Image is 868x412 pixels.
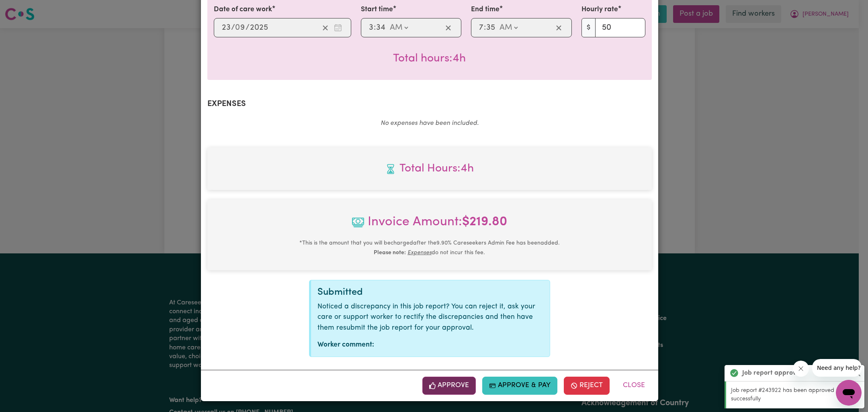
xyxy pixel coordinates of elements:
[299,240,560,256] small: This is the amount that you will be charged after the 9.90 % Careseekers Admin Fee has been added...
[235,24,240,32] span: 0
[462,216,507,228] b: $ 219.80
[793,361,809,377] iframe: Close message
[742,368,804,378] strong: Job report approved
[317,288,363,297] span: Submitted
[214,4,272,15] label: Date of care work
[484,23,486,32] span: :
[616,377,652,394] button: Close
[374,23,376,32] span: :
[422,377,476,394] button: Approve
[836,380,862,406] iframe: Button to launch messaging window
[207,99,652,109] h2: Expenses
[471,4,500,15] label: End time
[581,4,618,15] label: Hourly rate
[235,22,246,34] input: --
[486,22,495,34] input: --
[246,23,250,32] span: /
[317,341,374,348] strong: Worker comment:
[479,22,484,34] input: --
[368,22,374,34] input: --
[374,250,406,256] b: Please note:
[731,386,860,404] p: Job report #243922 has been approved successfully
[221,22,231,34] input: --
[214,160,645,177] span: Total hours worked: 4 hours
[564,377,610,394] button: Reject
[250,22,268,34] input: ----
[393,53,466,64] span: Total hours worked: 4 hours
[376,22,386,34] input: --
[407,250,432,256] u: Expenses
[812,359,862,377] iframe: Message from company
[317,302,543,333] p: Noticed a discrepancy in this job report? You can reject it, ask your care or support worker to r...
[581,18,596,37] span: $
[381,120,479,126] em: No expenses have been included.
[361,4,393,15] label: Start time
[319,22,332,34] button: Clear date
[214,212,645,238] span: Invoice Amount:
[482,377,557,394] button: Approve & Pay
[231,23,235,32] span: /
[332,22,344,34] button: Enter the date of care work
